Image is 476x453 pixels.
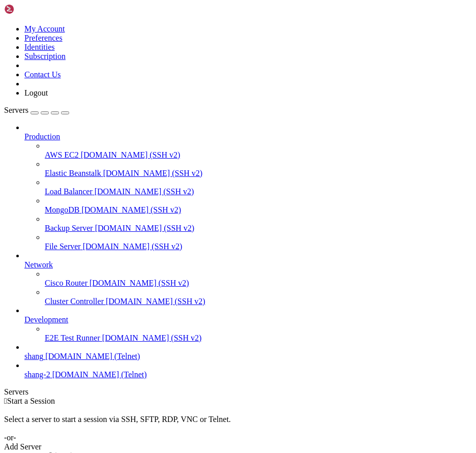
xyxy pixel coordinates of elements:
[24,306,472,343] li: Development
[45,242,472,251] a: File Server [DOMAIN_NAME] (SSH v2)
[45,196,472,215] li: MongoDB [DOMAIN_NAME] (SSH v2)
[45,150,79,159] span: AWS EC2
[45,352,140,360] span: [DOMAIN_NAME] (Telnet)
[24,123,472,251] li: Production
[24,370,50,379] span: shang-2
[45,233,472,251] li: File Server [DOMAIN_NAME] (SSH v2)
[45,150,472,160] a: AWS EC2 [DOMAIN_NAME] (SSH v2)
[24,132,60,141] span: Production
[45,288,472,306] li: Cluster Controller [DOMAIN_NAME] (SSH v2)
[45,187,472,196] a: Load Balancer [DOMAIN_NAME] (SSH v2)
[24,251,472,306] li: Network
[24,370,472,379] a: shang-2 [DOMAIN_NAME] (Telnet)
[52,370,147,379] span: [DOMAIN_NAME] (Telnet)
[24,315,68,324] span: Development
[24,24,65,33] a: My Account
[45,160,472,178] li: Elastic Beanstalk [DOMAIN_NAME] (SSH v2)
[4,4,63,14] img: Shellngn
[24,70,61,79] a: Contact Us
[45,169,472,178] a: Elastic Beanstalk [DOMAIN_NAME] (SSH v2)
[24,352,43,360] span: shang
[103,169,203,177] span: [DOMAIN_NAME] (SSH v2)
[24,43,55,51] a: Identities
[45,334,472,343] a: E2E Test Runner [DOMAIN_NAME] (SSH v2)
[45,187,93,196] span: Load Balancer
[24,361,472,379] li: shang-2 [DOMAIN_NAME] (Telnet)
[95,224,195,232] span: [DOMAIN_NAME] (SSH v2)
[45,279,87,287] span: Cisco Router
[24,52,66,61] a: Subscription
[7,397,55,405] span: Start a Session
[45,205,79,214] span: MongoDB
[45,224,472,233] a: Backup Server [DOMAIN_NAME] (SSH v2)
[83,242,183,251] span: [DOMAIN_NAME] (SSH v2)
[45,215,472,233] li: Backup Server [DOMAIN_NAME] (SSH v2)
[4,397,7,405] span: 
[45,324,472,343] li: E2E Test Runner [DOMAIN_NAME] (SSH v2)
[4,442,472,451] div: Add Server
[24,352,472,361] a: shang [DOMAIN_NAME] (Telnet)
[4,387,472,397] div: Servers
[4,106,69,114] a: Servers
[24,260,472,269] a: Network
[24,132,472,141] a: Production
[24,343,472,361] li: shang [DOMAIN_NAME] (Telnet)
[45,224,93,232] span: Backup Server
[24,315,472,324] a: Development
[4,106,28,114] span: Servers
[95,187,194,196] span: [DOMAIN_NAME] (SSH v2)
[45,141,472,160] li: AWS EC2 [DOMAIN_NAME] (SSH v2)
[45,178,472,196] li: Load Balancer [DOMAIN_NAME] (SSH v2)
[45,269,472,288] li: Cisco Router [DOMAIN_NAME] (SSH v2)
[81,150,181,159] span: [DOMAIN_NAME] (SSH v2)
[24,88,48,97] a: Logout
[45,297,472,306] a: Cluster Controller [DOMAIN_NAME] (SSH v2)
[24,34,63,42] a: Preferences
[90,279,189,287] span: [DOMAIN_NAME] (SSH v2)
[24,260,53,269] span: Network
[81,205,181,214] span: [DOMAIN_NAME] (SSH v2)
[106,297,205,306] span: [DOMAIN_NAME] (SSH v2)
[102,334,202,342] span: [DOMAIN_NAME] (SSH v2)
[45,279,472,288] a: Cisco Router [DOMAIN_NAME] (SSH v2)
[45,334,100,342] span: E2E Test Runner
[45,297,104,306] span: Cluster Controller
[4,406,472,442] div: Select a server to start a session via SSH, SFTP, RDP, VNC or Telnet. -or-
[45,242,81,251] span: File Server
[45,169,101,177] span: Elastic Beanstalk
[45,205,472,215] a: MongoDB [DOMAIN_NAME] (SSH v2)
